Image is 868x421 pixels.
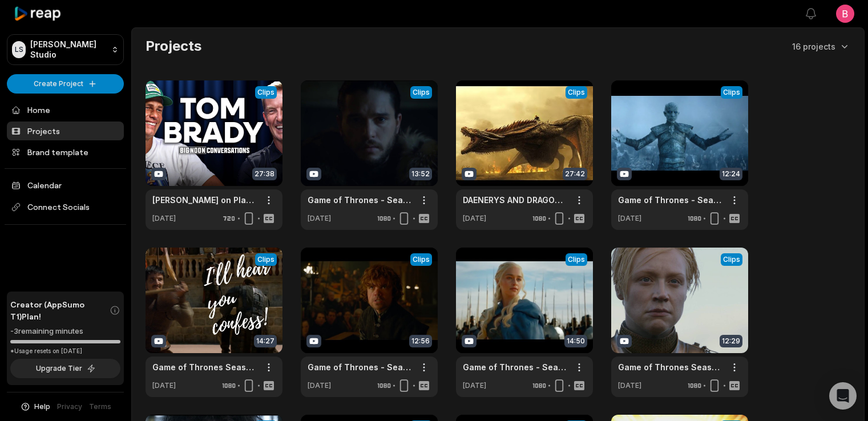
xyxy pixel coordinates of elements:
a: Projects [7,122,124,140]
div: -3 remaining minutes [10,326,120,337]
a: Game of Thrones - Season 3 - Top 10 Moments [463,361,568,373]
div: Open Intercom Messenger [829,382,857,410]
span: Creator (AppSumo T1) Plan! [10,298,110,322]
a: [PERSON_NAME] on Player Development, [PERSON_NAME] at UNC and Super Bowl from the Booth [152,194,257,206]
p: [PERSON_NAME] Studio [30,39,107,60]
button: Create Project [7,74,124,94]
span: Help [34,402,50,412]
h2: Projects [146,37,201,55]
a: Game of Thrones - Season 5 - Top 10 Moments [618,194,723,206]
a: DAENERYS AND DRAGONS- ALL SCENES - SEASON 1-7 [463,194,568,206]
button: Help [20,402,50,412]
div: *Usage resets on [DATE] [10,347,120,355]
button: Upgrade Tier [10,359,120,378]
a: Home [7,100,124,119]
a: Game of Thrones - Season 4 - Top 10 Moments [308,361,413,373]
button: 16 projects [792,41,850,52]
a: Game of Thrones - Season 6 - Top 10 Moments [308,194,413,206]
a: Game of Thrones Season 2 All fights and Battles Scenes [618,361,723,373]
a: Privacy [57,402,82,412]
a: Game of Thrones Season 4 All fights and Battles Scenes [152,361,257,373]
span: Connect Socials [7,197,124,217]
a: Brand template [7,143,124,161]
a: Terms [89,402,111,412]
div: LS [12,41,26,58]
a: Calendar [7,176,124,195]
